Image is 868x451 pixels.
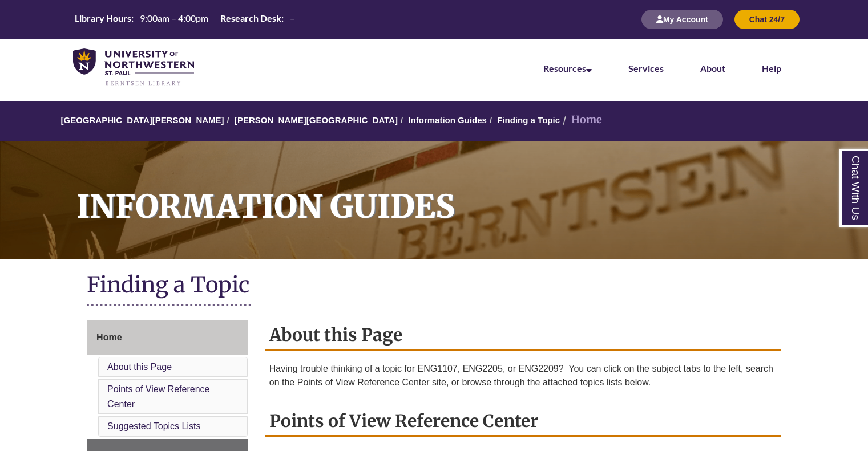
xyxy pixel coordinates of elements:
table: Hours Today [70,12,300,26]
h1: Finding a Topic [87,271,781,301]
h1: Information Guides [64,141,868,245]
a: Services [628,63,664,74]
h2: Points of View Reference Center [265,407,781,437]
a: [PERSON_NAME][GEOGRAPHIC_DATA] [235,115,398,125]
a: Home [87,320,248,355]
img: UNWSP Library Logo [73,48,194,87]
span: Home [96,332,122,342]
a: Points of View Reference Center [107,384,209,409]
a: About this Page [107,362,172,372]
button: My Account [641,10,723,29]
a: Finding a Topic [497,115,560,125]
li: Home [560,112,602,128]
a: Information Guides [408,115,487,125]
a: My Account [641,14,723,24]
a: Resources [543,63,592,74]
a: [GEOGRAPHIC_DATA][PERSON_NAME] [60,115,224,125]
a: Chat 24/7 [734,14,800,24]
a: Suggested Topics Lists [107,421,200,431]
th: Research Desk: [216,12,285,25]
h2: About this Page [265,320,781,351]
button: Chat 24/7 [734,10,800,29]
a: Help [762,63,781,74]
th: Library Hours: [70,12,135,25]
a: Hours Today [70,12,300,27]
a: About [700,63,725,74]
span: – [290,13,295,23]
span: 9:00am – 4:00pm [140,13,208,23]
p: Having trouble thinking of a topic for ENG1107, ENG2205, or ENG2209? You can click on the subject... [269,362,777,389]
